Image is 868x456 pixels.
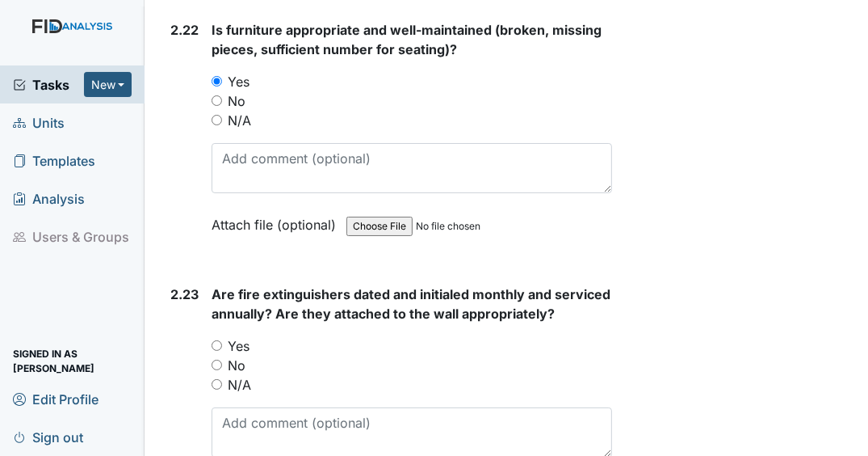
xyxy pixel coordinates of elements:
label: 2.22 [170,20,199,40]
button: New [84,72,132,97]
label: Yes [228,72,249,91]
a: Tasks [13,75,84,95]
label: No [228,356,245,375]
label: N/A [228,375,251,395]
span: Analysis [13,186,85,211]
span: Are fire extinguishers dated and initialed monthly and serviced annually? Are they attached to th... [212,286,610,322]
span: Edit Profile [13,386,99,412]
label: Yes [228,336,249,356]
span: Is furniture appropriate and well-maintained (broken, missing pieces, sufficient number for seati... [212,22,602,57]
input: Yes [212,340,222,351]
input: No [212,360,222,370]
span: Signed in as [PERSON_NAME] [13,348,132,374]
label: 2.23 [170,285,199,304]
input: N/A [212,115,222,125]
label: N/A [228,111,251,130]
span: Sign out [13,424,83,450]
label: No [228,91,245,111]
span: Units [13,110,65,135]
input: Yes [212,76,222,87]
span: Templates [13,148,95,173]
input: No [212,95,222,106]
input: N/A [212,379,222,390]
label: Attach file (optional) [212,206,342,234]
